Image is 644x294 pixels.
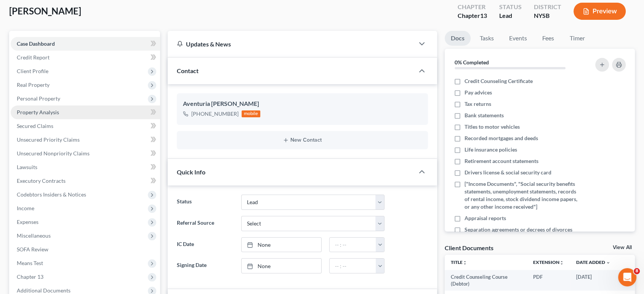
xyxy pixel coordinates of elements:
[17,287,70,294] span: Additional Documents
[191,110,239,118] div: [PHONE_NUMBER]
[606,260,610,265] i: expand_more
[11,243,160,256] a: SOFA Review
[173,258,238,273] label: Signing Date
[17,246,48,252] span: SOFA Review
[458,3,487,11] div: Chapter
[17,81,50,88] span: Real Property
[183,137,422,143] button: New Contact
[17,164,37,170] span: Lawsuits
[503,31,533,46] a: Events
[11,119,160,133] a: Secured Claims
[465,134,538,142] span: Recorded mortgages and deeds
[445,244,493,252] div: Client Documents
[465,112,504,119] span: Bank statements
[465,180,581,211] span: ["Income Documents", "Social security benefits statements, unemployment statements, records of re...
[11,105,160,119] a: Property Analysis
[455,59,489,66] strong: 0% Completed
[11,174,160,188] a: Executory Contracts
[17,68,48,74] span: Client Profile
[536,31,561,46] a: Fees
[177,67,199,74] span: Contact
[17,232,51,239] span: Miscellaneous
[445,270,527,291] td: Credit Counseling Course (Debtor)
[17,191,86,198] span: Codebtors Insiders & Notices
[499,11,522,20] div: Lead
[242,259,321,273] a: None
[465,100,491,108] span: Tax returns
[534,3,561,11] div: District
[465,123,520,131] span: Titles to motor vehicles
[465,157,538,165] span: Retirement account statements
[17,205,34,211] span: Income
[177,168,205,176] span: Quick Info
[527,270,570,291] td: PDF
[499,3,522,11] div: Status
[564,31,591,46] a: Timer
[574,3,626,20] button: Preview
[465,89,492,96] span: Pay advices
[474,31,500,46] a: Tasks
[534,11,561,20] div: NYSB
[173,216,238,231] label: Referral Source
[17,109,59,115] span: Property Analysis
[11,133,160,147] a: Unsecured Priority Claims
[17,136,80,143] span: Unsecured Priority Claims
[11,51,160,64] a: Credit Report
[533,259,564,265] a: Extensionunfold_more
[576,259,610,265] a: Date Added expand_more
[618,268,636,286] iframe: Intercom live chat
[9,5,81,16] span: [PERSON_NAME]
[465,226,572,233] span: Separation agreements or decrees of divorces
[570,270,617,291] td: [DATE]
[173,237,238,252] label: IC Date
[465,169,551,176] span: Drivers license & social security card
[458,11,487,20] div: Chapter
[330,259,376,273] input: -- : --
[17,177,66,184] span: Executory Contracts
[465,146,517,153] span: Life insurance policies
[17,123,53,129] span: Secured Claims
[242,110,261,117] div: mobile
[330,238,376,252] input: -- : --
[11,147,160,160] a: Unsecured Nonpriority Claims
[451,259,467,265] a: Titleunfold_more
[480,12,487,19] span: 13
[17,54,50,61] span: Credit Report
[11,160,160,174] a: Lawsuits
[17,260,43,266] span: Means Test
[183,99,422,109] div: Aventuria [PERSON_NAME]
[465,214,506,222] span: Appraisal reports
[17,95,60,102] span: Personal Property
[17,273,43,280] span: Chapter 13
[445,31,471,46] a: Docs
[17,40,55,47] span: Case Dashboard
[17,219,38,225] span: Expenses
[17,150,90,157] span: Unsecured Nonpriority Claims
[11,37,160,51] a: Case Dashboard
[613,245,632,250] a: View All
[463,260,467,265] i: unfold_more
[173,195,238,210] label: Status
[242,238,321,252] a: None
[634,268,640,274] span: 8
[177,40,405,48] div: Updates & News
[465,77,533,85] span: Credit Counseling Certificate
[559,260,564,265] i: unfold_more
